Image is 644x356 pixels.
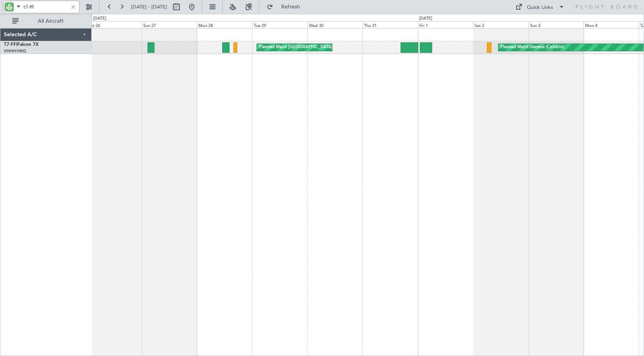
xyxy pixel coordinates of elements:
[419,15,432,22] div: [DATE]
[528,21,584,28] div: Sun 3
[252,21,307,28] div: Tue 29
[275,4,307,10] span: Refresh
[263,1,309,13] button: Refresh
[418,21,473,28] div: Fri 1
[93,15,106,22] div: [DATE]
[23,1,68,13] input: A/C (Reg. or Type)
[500,42,564,53] div: Planned Maint Geneva (Cointrin)
[20,18,81,24] span: All Aircraft
[87,21,142,28] div: Sat 26
[142,21,197,28] div: Sun 27
[131,3,167,10] span: [DATE] - [DATE]
[512,1,569,13] button: Quick Links
[584,21,639,28] div: Mon 4
[307,21,362,28] div: Wed 30
[527,4,553,12] div: Quick Links
[473,21,528,28] div: Sat 2
[197,21,252,28] div: Mon 28
[259,42,387,53] div: Planned Maint [GEOGRAPHIC_DATA] ([GEOGRAPHIC_DATA] Intl)
[4,48,27,54] a: VHHH/HKG
[4,42,39,47] a: T7-FFIFalcon 7X
[8,15,84,27] button: All Aircraft
[362,21,418,28] div: Thu 31
[4,42,17,47] span: T7-FFI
